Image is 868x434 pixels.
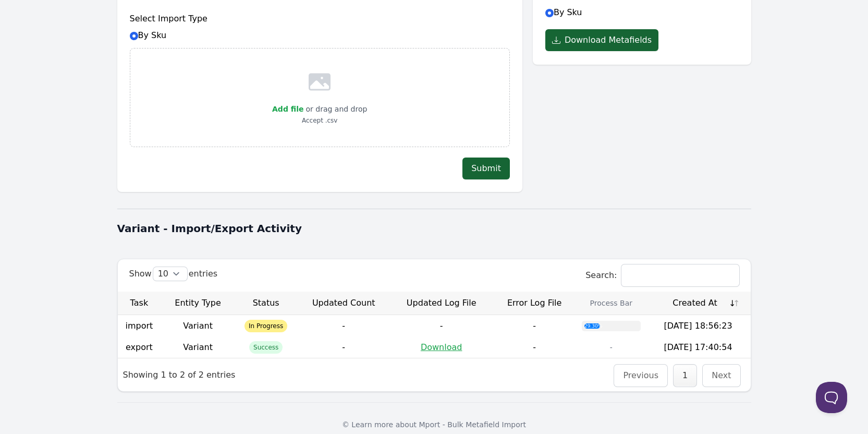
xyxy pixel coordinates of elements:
[419,420,527,429] a: Mport - Bulk Metafield Import
[153,267,187,281] select: Showentries
[621,264,739,286] input: Search:
[342,420,417,429] span: © Learn more about
[161,336,235,358] td: Variant
[646,315,751,336] td: [DATE] 18:56:23
[421,342,462,352] a: Download
[462,158,510,179] button: Submit
[129,269,218,279] label: Show entries
[584,323,600,329] div: 29.30%
[440,321,443,331] span: -
[646,336,751,358] td: [DATE] 17:40:54
[161,315,235,336] td: Variant
[303,103,367,115] p: or drag and drop
[585,270,739,280] label: Search:
[118,361,241,388] div: Showing 1 to 2 of 2 entries
[577,336,646,358] td: -
[118,336,161,358] td: export
[712,370,731,380] a: Next
[623,370,658,380] a: Previous
[682,370,688,380] a: 1
[342,342,345,352] span: -
[249,341,283,354] span: Success
[816,382,847,413] iframe: Toggle Customer Support
[272,105,303,113] span: Add file
[533,342,536,352] span: -
[342,321,345,331] span: -
[117,221,751,236] h1: Variant - Import/Export Activity
[244,320,287,332] span: In Progress
[118,315,161,336] td: import
[545,29,658,51] button: Download Metafields
[130,13,510,25] h6: Select Import Type
[272,115,367,126] p: Accept .csv
[533,321,536,331] span: -
[646,292,751,315] th: Created At: activate to sort column ascending
[130,13,510,42] div: By Sku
